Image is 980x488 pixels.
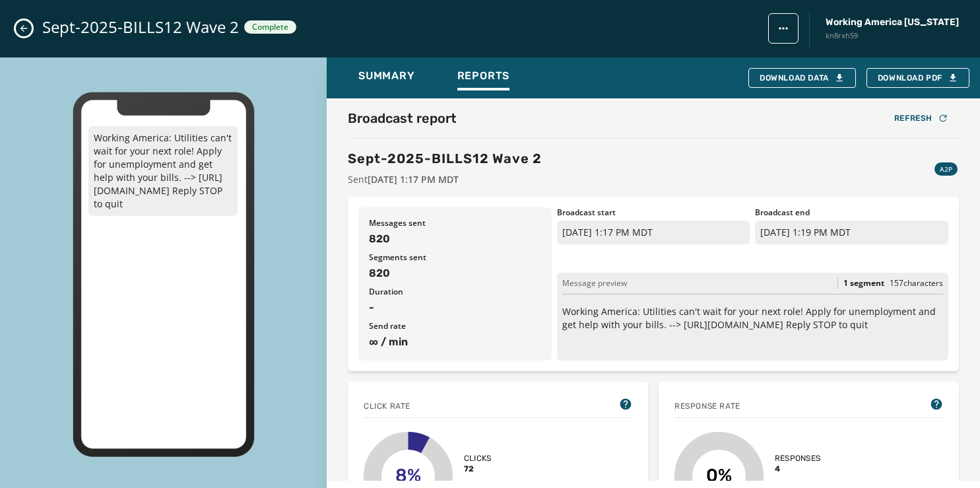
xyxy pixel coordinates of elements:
[826,30,959,42] span: kn8rxh59
[557,221,750,244] p: [DATE] 1:17 PM MDT
[894,113,948,123] div: Refresh
[368,173,459,186] span: [DATE] 1:17 PM MDT
[775,464,866,474] span: 4
[775,453,866,464] span: Responses
[748,68,856,88] button: Download Data
[826,16,959,29] span: Working America [US_STATE]
[760,73,845,83] div: Download Data
[364,401,410,411] span: Click rate
[843,278,884,289] span: 1 segment
[369,252,541,263] span: Segments sent
[369,321,541,331] span: Send rate
[464,464,555,474] span: 72
[447,63,521,93] button: Reports
[358,69,415,83] span: Summary
[348,149,542,168] h3: Sept-2025-BILLS12 Wave 2
[562,305,943,331] p: Working America: Utilities can't wait for your next role! Apply for unemployment and get help wit...
[934,162,958,176] div: A2P
[369,265,541,281] span: 820
[348,173,542,186] span: Sent
[866,68,969,88] button: Download PDF
[562,278,627,289] span: Message preview
[369,231,541,247] span: 820
[755,221,948,244] p: [DATE] 1:19 PM MDT
[369,300,541,316] span: -
[369,218,541,228] span: Messages sent
[348,109,457,127] h2: Broadcast report
[348,63,426,93] button: Summary
[457,69,510,83] span: Reports
[674,401,740,411] span: Response rate
[395,465,421,486] text: 8%
[369,287,541,297] span: Duration
[890,277,943,289] span: 157 characters
[557,207,750,218] span: Broadcast start
[252,22,288,32] span: Complete
[464,453,555,464] span: Clicks
[706,465,732,486] text: 0%
[755,207,948,218] span: Broadcast end
[369,334,541,350] span: ∞ / min
[878,73,958,83] span: Download PDF
[768,13,799,44] button: broadcast action menu
[884,109,959,127] button: Refresh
